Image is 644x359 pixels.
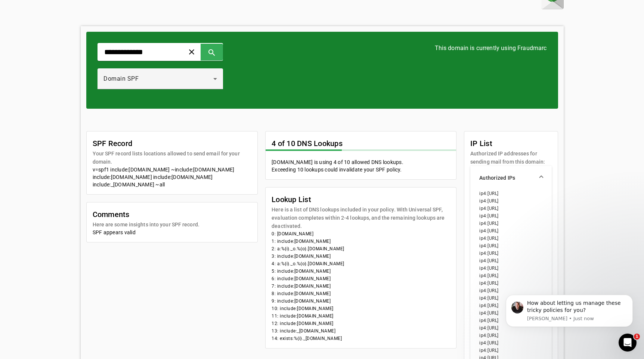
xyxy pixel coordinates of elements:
[103,75,139,82] span: Domain SPF
[272,282,450,290] li: 7: include:[DOMAIN_NAME]
[272,137,343,149] mat-card-title: 4 of 10 DNS Lookups
[470,149,552,166] mat-card-subtitle: Authorized IP addresses for sending mail from this domain:
[272,267,450,275] li: 5: include:[DOMAIN_NAME]
[479,220,543,227] li: ip4:[URL]
[272,297,450,305] li: 9: include:[DOMAIN_NAME]
[619,334,637,352] iframe: Intercom live chat
[479,250,543,257] li: ip4:[URL]
[479,287,543,294] li: ip4:[URL]
[93,208,199,220] mat-card-title: Comments
[495,284,644,339] iframe: Intercom notifications message
[470,166,552,190] mat-expansion-panel-header: Authorized IPs
[266,158,456,179] mat-card-content: [DOMAIN_NAME] is using 4 of 10 allowed DNS lookups. Exceeding 10 lookups could invalidate your SP...
[479,227,543,235] li: ip4:[URL]
[470,137,552,149] mat-card-title: IP List
[479,190,543,197] li: ip4:[URL]
[272,245,450,253] li: 2: a:%{i}._o.%{o}.[DOMAIN_NAME]
[93,137,252,149] mat-card-title: SPF Record
[479,324,543,332] li: ip4:[URL]
[93,149,252,166] mat-card-subtitle: Your SPF record lists locations allowed to send email for your domain.
[479,174,534,182] mat-panel-title: Authorized IPs
[272,205,450,230] mat-card-subtitle: Here is a list of DNS lookups included in your policy. With Universal SPF, evaluation completes w...
[479,197,543,205] li: ip4:[URL]
[272,194,450,205] mat-card-title: Lookup List
[479,294,543,302] li: ip4:[URL]
[479,317,543,324] li: ip4:[URL]
[479,332,543,339] li: ip4:[URL]
[272,335,450,342] li: 14: exists:%{i}._[DOMAIN_NAME]
[479,257,543,264] li: ip4:[URL]
[272,320,450,327] li: 12: include:[DOMAIN_NAME]
[272,275,450,282] li: 6: include:[DOMAIN_NAME]
[479,212,543,220] li: ip4:[URL]
[435,43,547,53] h3: This domain is currently using Fraudmarc
[272,312,450,320] li: 11: include:[DOMAIN_NAME]
[272,290,450,297] li: 8: include:[DOMAIN_NAME]
[479,205,543,212] li: ip4:[URL]
[634,334,640,340] span: 1
[479,279,543,287] li: ip4:[URL]
[479,235,543,242] li: ip4:[URL]
[479,272,543,279] li: ip4:[URL]
[272,305,450,312] li: 10: include:[DOMAIN_NAME]
[479,309,543,317] li: ip4:[URL]
[272,260,450,267] li: 4: a:%{i}._o.%{o}.[DOMAIN_NAME]
[272,253,450,260] li: 3: include:[DOMAIN_NAME]
[93,229,252,236] div: SPF appears valid
[272,327,450,335] li: 13: include:_[DOMAIN_NAME]
[479,339,543,347] li: ip4:[URL]
[479,264,543,272] li: ip4:[URL]
[93,166,252,188] div: v=spf1 include:[DOMAIN_NAME] ~include:[DOMAIN_NAME] include:[DOMAIN_NAME] include:[DOMAIN_NAME] i...
[479,242,543,250] li: ip4:[URL]
[479,302,543,309] li: ip4:[URL]
[479,347,543,354] li: ip4:[URL]
[93,220,199,229] mat-card-subtitle: Here are some insights into your SPF record.
[272,230,450,238] li: 0: [DOMAIN_NAME]
[272,238,450,245] li: 1: include:[DOMAIN_NAME]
